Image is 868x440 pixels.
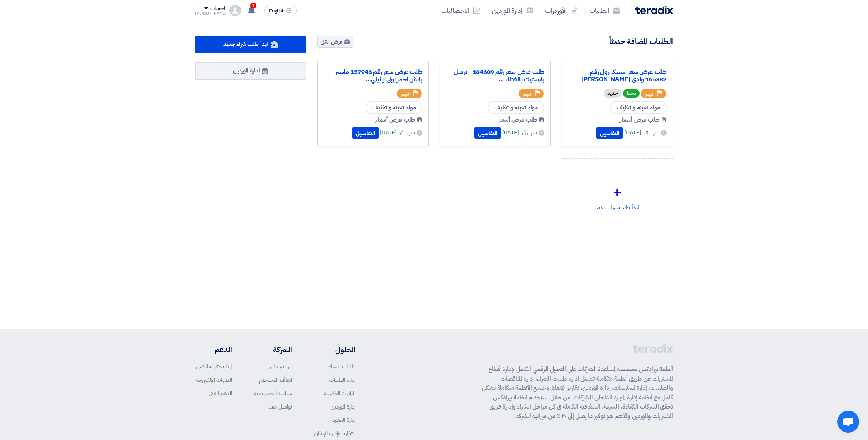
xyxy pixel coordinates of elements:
[254,344,292,355] li: الشركة
[329,376,355,384] a: إدارة الطلبات
[195,62,306,80] a: ادارة الموردين
[539,2,584,19] a: الأوردرات
[584,2,626,19] a: الطلبات
[644,129,659,137] span: ينتهي في
[624,128,641,137] span: [DATE]
[635,6,673,14] img: Teradix logo
[229,5,241,16] img: profile_test.png
[267,362,292,370] a: عن تيرادكس
[195,344,232,355] li: الدعم
[331,403,355,411] a: إدارة الموردين
[522,129,537,137] span: ينتهي في
[259,376,292,384] a: اتفاقية المستخدم
[196,362,232,370] a: لماذا تختار تيرادكس
[250,3,256,8] span: 1
[269,8,284,14] span: English
[254,389,292,397] a: سياسة الخصوصية
[435,2,486,19] a: الاحصائيات
[268,403,292,411] a: تواصل معنا
[195,376,232,384] a: الندوات الإلكترونية
[380,128,397,137] span: [DATE]
[314,344,355,355] li: الحلول
[209,389,232,397] a: الدعم الفني
[620,115,659,124] span: طلب عرض أسعار
[604,89,622,98] div: جديد
[568,68,667,83] a: طلب عرض سعر استيكر رول رقم 165382 وادى [PERSON_NAME]
[609,37,673,46] h4: الطلبات المضافة حديثاً
[400,129,415,137] span: ينتهي في
[210,5,226,12] div: الحساب
[324,389,355,397] a: المزادات العكسية
[486,2,539,19] a: إدارة الموردين
[446,68,545,83] a: طلب عرض سعر رقم 164609 - برميل بلاستيك بالغطاء ...
[352,127,379,139] button: التفاصيل
[498,115,537,124] span: طلب عرض أسعار
[623,89,640,98] span: نشط
[376,115,415,124] span: طلب عرض أسعار
[324,68,422,83] a: طلب عرض سعر رقم 157946 ماستر باتش أحمر بولى ايثيلي...
[482,365,673,421] p: أنظمة تيرادكس مخصصة لمساعدة الشركات على التحول الرقمي الكامل لإدارة قطاع المشتريات عن طريق أنظمة ...
[329,362,355,370] a: طلبات الشراء
[264,5,297,16] button: English
[474,127,501,139] button: التفاصيل
[523,90,532,97] span: مهم
[488,101,544,114] span: مواد تعبئه و تغليف
[645,90,654,97] span: مهم
[502,128,519,137] span: [DATE]
[610,101,667,114] span: مواد تعبئه و تغليف
[837,411,859,433] div: Open chat
[366,101,422,114] span: مواد تعبئه و تغليف
[568,164,667,229] div: ابدأ طلب شراء جديد
[332,416,355,424] a: إدارة العقود
[317,36,353,48] a: عرض الكل
[596,127,623,139] button: التفاصيل
[195,11,226,15] div: [PERSON_NAME]
[314,429,355,437] a: التقارير وإدارة الإنفاق
[401,90,410,97] span: مهم
[223,40,268,49] span: ابدأ طلب شراء جديد
[568,181,667,203] div: +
